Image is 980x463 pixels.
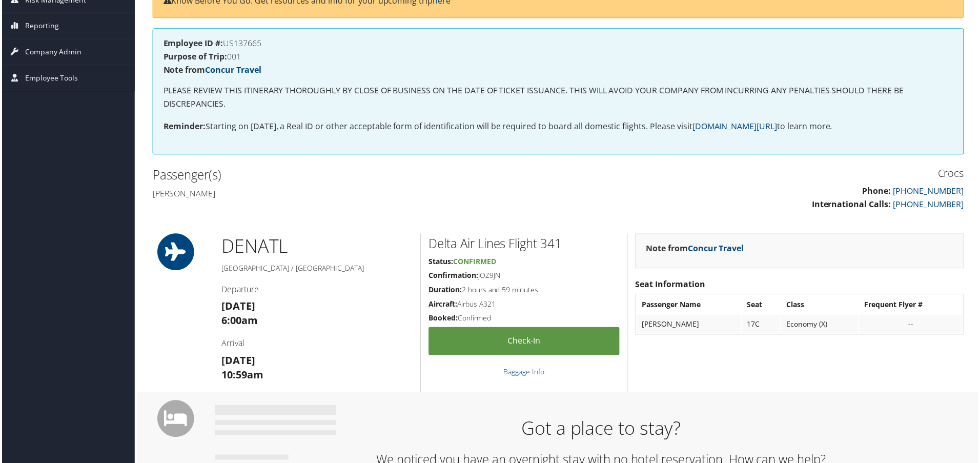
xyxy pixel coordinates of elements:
a: Concur Travel [204,65,260,76]
p: PLEASE REVIEW THIS ITINERARY THOROUGHLY BY CLOSE OF BUSINESS ON THE DATE OF TICKET ISSUANCE. THIS... [162,85,955,111]
th: Seat [743,297,782,315]
h2: Passenger(s) [151,167,551,185]
h4: US137665 [162,39,955,48]
strong: 6:00am [220,315,257,329]
h4: Departure [220,285,413,296]
strong: Confirmation: [428,272,478,281]
h5: 2 hours and 59 minutes [428,286,620,296]
strong: Duration: [428,286,462,296]
div: -- [866,321,959,330]
td: [PERSON_NAME] [638,316,742,335]
strong: Status: [428,258,453,268]
strong: Employee ID #: [162,38,222,49]
a: [PHONE_NUMBER] [895,186,966,197]
strong: Phone: [864,186,893,197]
h4: Arrival [220,339,413,351]
h5: [GEOGRAPHIC_DATA] / [GEOGRAPHIC_DATA] [220,265,413,275]
strong: Reminder: [162,122,205,133]
strong: Booked: [428,314,458,324]
h5: JOZ9JN [428,272,620,282]
th: Frequent Flyer # [861,297,965,315]
th: Passenger Name [638,297,742,315]
h3: Crocs [566,167,966,182]
h4: 001 [162,53,955,61]
strong: [DATE] [220,355,254,369]
span: Employee Tools [23,66,76,91]
h1: DEN ATL [220,235,413,260]
strong: International Calls: [813,199,893,211]
a: [DOMAIN_NAME][URL] [693,122,779,133]
strong: Note from [162,65,260,76]
span: Confirmed [453,258,496,268]
strong: Note from [647,244,745,255]
a: [PHONE_NUMBER] [895,199,966,211]
span: Reporting [23,13,57,39]
a: Check-in [428,329,620,357]
strong: 10:59am [220,370,262,384]
h5: Airbus A321 [428,300,620,311]
strong: [DATE] [220,300,254,314]
th: Class [783,297,860,315]
strong: Purpose of Trip: [162,51,226,63]
td: Economy (X) [783,316,860,335]
h5: Confirmed [428,314,620,325]
a: Concur Travel [689,244,745,255]
strong: Aircraft: [428,300,457,310]
h4: [PERSON_NAME] [151,189,551,200]
strong: Seat Information [636,280,706,291]
td: 17C [743,316,782,335]
h2: Delta Air Lines Flight 341 [428,236,620,254]
p: Starting on [DATE], a Real ID or other acceptable form of identification will be required to boar... [162,121,955,134]
a: Baggage Info [504,369,545,378]
span: Company Admin [23,39,80,65]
